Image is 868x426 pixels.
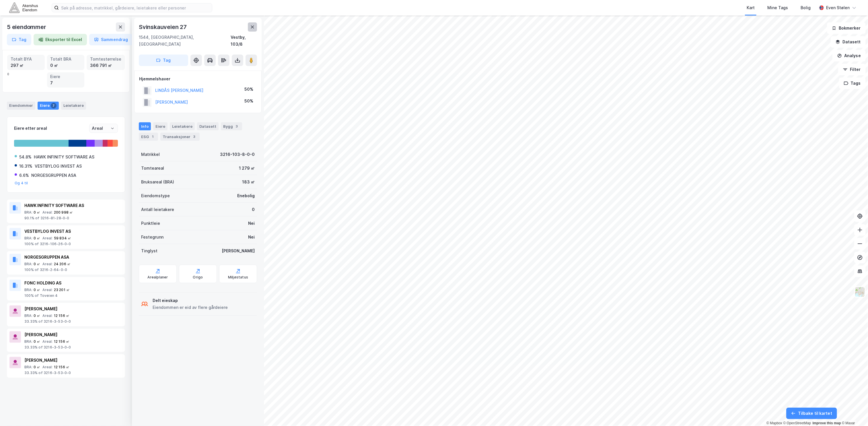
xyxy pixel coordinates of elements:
[24,280,122,286] div: FONC HOLDING AS
[244,86,253,93] div: 50%
[90,56,121,62] div: Tomtestørrelse
[7,22,47,32] div: 5 eiendommer
[31,172,76,179] div: NORGESGRUPPEN ASA
[242,179,255,185] div: 183 ㎡
[34,34,87,45] button: Eksporter til Excel
[51,103,57,109] div: 7
[24,288,32,292] div: BRA :
[197,122,219,130] div: Datasett
[839,398,868,426] iframe: Chat Widget
[19,154,32,160] div: 54.8%
[89,34,133,45] button: Sammendrag
[24,210,32,215] div: BRA :
[141,220,160,227] div: Punktleie
[34,288,40,292] div: 0 ㎡
[11,56,41,62] div: Totalt BYA
[59,3,212,12] input: Søk på adresse, matrikkel, gårdeiere, leietakere eller personer
[9,3,38,13] img: akershus-eiendom-logo.9091f326c980b4bce74ccdd9f866810c.svg
[11,62,41,69] div: 297 ㎡
[141,165,164,172] div: Tomteareal
[34,262,40,266] div: 0 ㎡
[147,275,168,280] div: Arealplaner
[24,345,122,350] div: 33.33% of 3216-3-53-0-0
[231,34,257,48] div: Vestby, 103/8
[838,64,866,75] button: Filter
[234,123,240,129] div: 3
[141,192,170,199] div: Eiendomstype
[7,34,31,45] button: Tag
[139,34,231,48] div: 1544, [GEOGRAPHIC_DATA], [GEOGRAPHIC_DATA]
[139,122,151,130] div: Info
[54,365,70,369] div: 12 156 ㎡
[222,247,255,254] div: [PERSON_NAME]
[34,313,40,318] div: 0 ㎡
[24,202,122,209] div: HAWK INFINITY SOFTWARE AS
[54,313,70,318] div: 12 156 ㎡
[24,216,122,220] div: 90.1% of 3216-81-28-0-0
[42,210,52,215] div: Areal :
[24,268,122,272] div: 100% of 3216-2-64-0-0
[24,313,32,318] div: BRA :
[839,398,868,426] div: Kontrollprogram for chat
[139,75,257,82] div: Hjemmelshaver
[766,421,782,425] a: Mapbox
[141,179,174,185] div: Bruksareal (BRA)
[24,228,122,235] div: VESTBYLOG INVEST AS
[237,192,255,199] div: Enebolig
[24,339,32,344] div: BRA :
[54,210,73,215] div: 200 998 ㎡
[7,55,125,88] div: 0
[24,305,122,312] div: [PERSON_NAME]
[24,236,32,241] div: BRA :
[193,275,203,280] div: Origo
[7,102,35,110] div: Eiendommer
[813,421,841,425] a: Improve this map
[24,357,122,364] div: [PERSON_NAME]
[221,122,242,130] div: Bygg
[34,365,40,369] div: 0 ㎡
[153,122,168,130] div: Eiere
[90,62,121,69] div: 366 791 ㎡
[248,220,255,227] div: Nei
[24,242,122,246] div: 100% of 3216-106-26-0-0
[141,151,160,158] div: Matrikkel
[61,102,86,110] div: Leietakere
[783,421,811,425] a: OpenStreetMap
[34,210,40,215] div: 0 ㎡
[42,313,52,318] div: Areal :
[228,275,248,280] div: Miljøstatus
[786,408,837,419] button: Tilbake til kartet
[89,124,118,133] input: ClearOpen
[747,4,755,11] div: Kart
[34,236,40,241] div: 0 ㎡
[14,125,89,132] div: Eiere etter areal
[153,304,228,311] div: Eiendommen er eid av flere gårdeiere
[839,78,866,89] button: Tags
[160,133,200,141] div: Transaksjoner
[192,134,197,140] div: 3
[24,262,32,266] div: BRA :
[141,206,174,213] div: Antall leietakere
[50,62,81,69] div: 0 ㎡
[15,181,28,185] button: Og 4 til
[24,371,122,375] div: 33.33% of 3216-3-53-0-0
[54,262,71,266] div: 24 206 ㎡
[42,365,52,369] div: Areal :
[24,365,32,369] div: BRA :
[34,339,40,344] div: 0 ㎡
[153,297,228,304] div: Delt eieskap
[19,172,29,179] div: 6.6%
[767,4,788,11] div: Mine Tags
[50,73,81,80] div: Eiere
[139,22,188,32] div: Svinskauveien 27
[831,36,866,48] button: Datasett
[35,163,82,170] div: VESTBYLOG INVEST AS
[248,234,255,241] div: Nei
[34,154,94,160] div: HAWK INFINITY SOFTWARE AS
[141,247,157,254] div: Tinglyst
[239,165,255,172] div: 1 279 ㎡
[54,339,70,344] div: 12 156 ㎡
[141,234,164,241] div: Festegrunn
[252,206,255,213] div: 0
[139,55,188,66] button: Tag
